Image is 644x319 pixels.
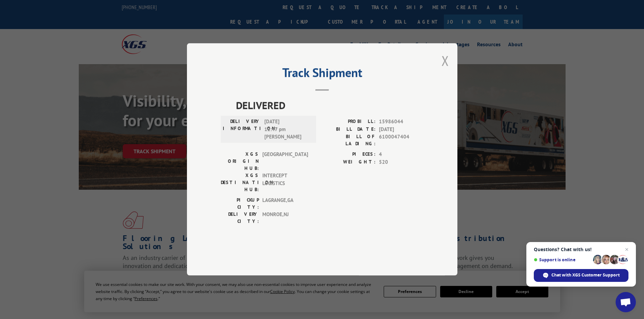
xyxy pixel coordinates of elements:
[322,158,376,166] label: WEIGHT:
[534,247,628,252] span: Questions? Chat with us!
[379,158,424,166] span: 520
[264,118,310,141] span: [DATE] 12:47 pm [PERSON_NAME]
[221,197,259,211] label: PICKUP CITY:
[322,133,376,148] label: BILL OF LADING:
[262,197,308,211] span: LAGRANGE , GA
[534,269,628,282] div: Chat with XGS Customer Support
[616,292,636,312] div: Open chat
[551,272,620,278] span: Chat with XGS Customer Support
[442,52,449,70] button: Close modal
[379,126,424,133] span: [DATE]
[262,151,308,172] span: [GEOGRAPHIC_DATA]
[221,68,424,81] h2: Track Shipment
[221,172,259,193] label: XGS DESTINATION HUB:
[623,245,631,254] span: Close chat
[379,118,424,126] span: 15986044
[236,98,424,113] span: DELIVERED
[223,118,261,141] label: DELIVERY INFORMATION:
[322,126,376,133] label: BILL DATE:
[221,211,259,225] label: DELIVERY CITY:
[379,151,424,159] span: 4
[221,151,259,172] label: XGS ORIGIN HUB:
[262,211,308,225] span: MONROE , NJ
[534,257,591,262] span: Support is online
[322,151,376,159] label: PIECES:
[379,133,424,148] span: 6100047404
[262,172,308,193] span: INTERCEPT LOGISTICS
[322,118,376,126] label: PROBILL:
